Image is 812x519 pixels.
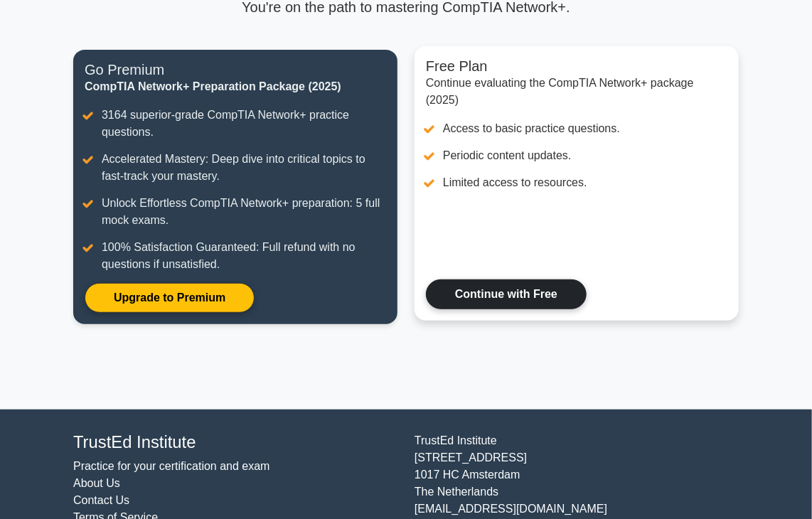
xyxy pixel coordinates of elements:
[85,283,255,313] a: Upgrade to Premium
[73,460,270,472] a: Practice for your certification and exam
[73,432,397,453] h4: TrustEd Institute
[73,477,120,489] a: About Us
[426,279,587,309] a: Continue with Free
[73,494,129,506] a: Contact Us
